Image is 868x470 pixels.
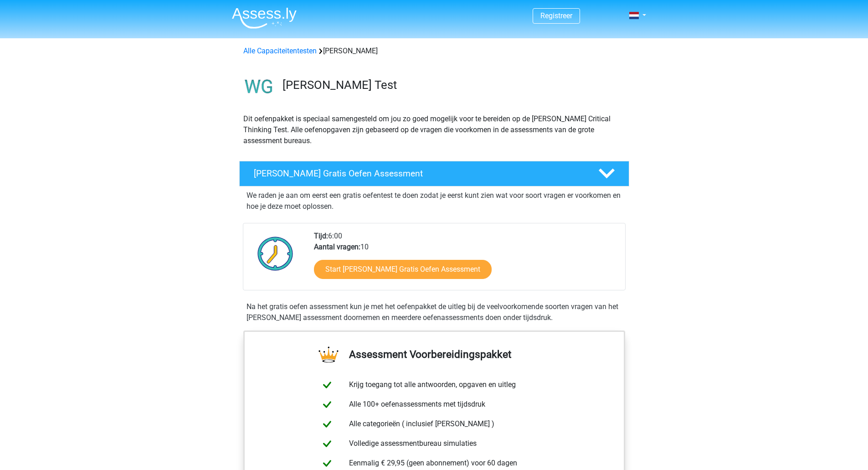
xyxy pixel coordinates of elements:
img: Assessly [232,7,297,29]
h3: [PERSON_NAME] Test [282,78,622,92]
p: Dit oefenpakket is speciaal samengesteld om jou zo goed mogelijk voor te bereiden op de [PERSON_N... [243,114,625,146]
a: Alle Capaciteitentesten [243,46,317,55]
b: Tijd: [314,232,328,240]
img: Klok [252,231,298,276]
h4: [PERSON_NAME] Gratis Oefen Assessment [254,168,584,179]
div: Na het gratis oefen assessment kun je met het oefenpakket de uitleg bij de veelvoorkomende soorte... [243,301,626,323]
p: We raden je aan om eerst een gratis oefentest te doen zodat je eerst kunt zien wat voor soort vra... [247,190,622,212]
div: [PERSON_NAME] [240,46,629,57]
a: [PERSON_NAME] Gratis Oefen Assessment [236,161,633,186]
div: 6:00 10 [307,231,625,290]
b: Aantal vragen: [314,243,360,251]
a: Start [PERSON_NAME] Gratis Oefen Assessment [314,260,492,279]
a: Registreer [540,11,572,20]
img: watson glaser [240,67,278,106]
